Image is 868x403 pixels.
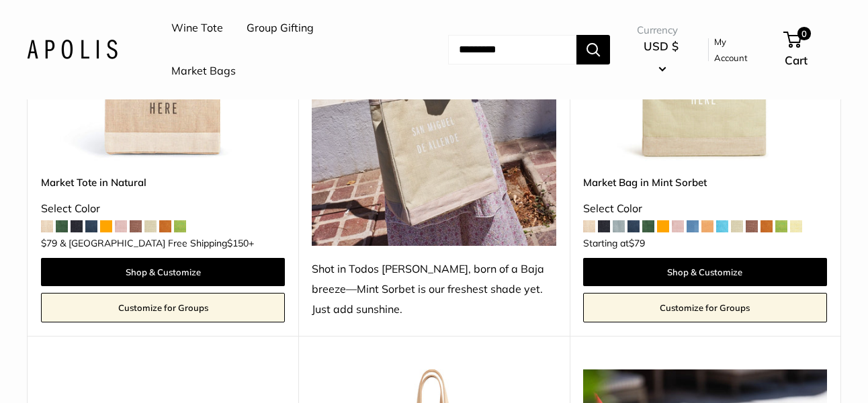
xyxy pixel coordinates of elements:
a: Market Tote in Natural [41,175,285,190]
button: USD $ [637,36,685,79]
a: Market Bag in Mint Sorbet [583,175,827,190]
a: Shop & Customize [41,258,285,286]
input: Search... [448,35,576,64]
span: Starting at [583,238,645,248]
span: & [GEOGRAPHIC_DATA] Free Shipping + [60,238,254,248]
span: Cart [785,53,808,67]
a: My Account [714,34,761,66]
a: Customize for Groups [583,293,827,322]
span: $79 [41,237,57,249]
span: $79 [629,237,645,249]
a: 0 Cart [785,28,841,71]
div: Select Color [583,199,827,219]
img: Apolis [27,40,118,59]
div: Select Color [41,199,285,219]
div: Shot in Todos [PERSON_NAME], born of a Baja breeze—Mint Sorbet is our freshest shade yet. Just ad... [312,259,556,320]
a: Wine Tote [171,18,223,38]
a: Customize for Groups [41,293,285,322]
a: Market Bags [171,61,236,81]
a: Shop & Customize [583,258,827,286]
span: Currency [637,21,685,40]
span: $150 [227,237,249,249]
button: Search [576,35,610,64]
span: 0 [797,27,810,40]
span: USD $ [644,39,679,53]
a: Group Gifting [247,18,314,38]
